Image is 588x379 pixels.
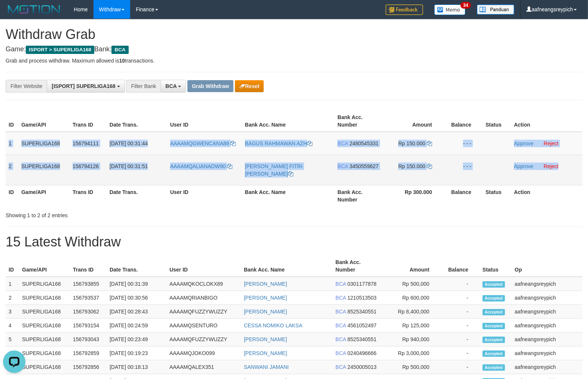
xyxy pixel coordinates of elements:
td: AAAAMQSENTURO [166,319,241,333]
td: SUPERLIGA168 [19,305,70,319]
td: SUPERLIGA168 [19,319,70,333]
span: Copy 1210513503 to clipboard [347,295,377,301]
img: panduan.png [477,4,514,15]
span: BCA [337,163,348,169]
span: Copy 2450005013 to clipboard [347,364,377,370]
button: BCA [160,80,186,93]
a: [PERSON_NAME] [244,295,287,301]
th: Balance [441,255,480,277]
span: Accepted [483,281,505,288]
button: [ISPORT] SUPERLIGA168 [47,80,125,93]
th: Date Trans. [107,110,167,132]
th: Amount [382,255,441,277]
span: BCA [336,309,346,315]
span: AAAAMQGWENCANA88 [170,140,229,146]
span: BCA [336,295,346,301]
span: 34 [460,2,471,9]
a: Copy 150000 to clipboard [427,163,432,169]
a: Approve [514,140,533,146]
td: 156793855 [70,277,107,291]
th: Game/API [19,255,70,277]
td: 3 [6,305,19,319]
h1: Withdraw Grab [6,27,582,42]
a: BAGUS RAHMAWAN AZH [245,140,312,146]
img: Button%20Memo.svg [434,4,466,15]
td: 156793537 [70,291,107,305]
td: SUPERLIGA168 [19,291,70,305]
th: User ID [167,185,242,206]
a: [PERSON_NAME] [244,281,287,287]
span: Accepted [483,295,505,301]
span: BCA [165,83,177,89]
span: [DATE] 00:31:44 [110,140,148,146]
td: AAAAMQKOCLOKX89 [166,277,241,291]
td: 5 [6,333,19,346]
th: ID [6,185,18,206]
span: Copy 8525340551 to clipboard [347,336,377,342]
th: Balance [443,185,483,206]
th: Bank Acc. Name [242,185,335,206]
span: 156794111 [73,140,99,146]
span: Copy 0240496666 to clipboard [347,350,377,356]
button: Open LiveChat chat widget [3,3,25,25]
a: Approve [514,163,533,169]
td: - - - [443,155,483,185]
td: - - - [443,132,483,155]
td: - [441,333,480,346]
span: Accepted [483,323,505,329]
span: 156794126 [73,163,99,169]
td: AAAAMQRIANBIGO [166,291,241,305]
td: [DATE] 00:28:43 [107,305,166,319]
a: [PERSON_NAME] FITRI [PERSON_NAME] [245,163,303,177]
div: Showing 1 to 2 of 2 entries [6,209,239,219]
span: Copy 4561052497 to clipboard [347,322,377,328]
img: Feedback.jpg [386,4,423,15]
td: - [441,305,480,319]
td: [DATE] 00:30:56 [107,291,166,305]
th: Status [483,185,511,206]
th: Status [480,255,512,277]
th: Bank Acc. Name [242,110,335,132]
span: Copy 3450559627 to clipboard [349,163,379,169]
td: 156792859 [70,346,107,360]
td: SUPERLIGA168 [19,360,70,374]
th: Game/API [18,110,70,132]
span: [DATE] 00:31:51 [110,163,148,169]
a: [PERSON_NAME] [244,309,287,315]
td: AAAAMQJOKO099 [166,346,241,360]
span: BCA [337,140,348,146]
th: Bank Acc. Number [333,255,382,277]
td: AAAAMQFUZZYWUZZY [166,333,241,346]
td: AAAAMQALEX351 [166,360,241,374]
a: CESSA NOMIKO LAKSA [244,322,302,328]
td: [DATE] 00:24:59 [107,319,166,333]
td: SUPERLIGA168 [19,277,70,291]
td: - [441,346,480,360]
td: [DATE] 00:18:13 [107,360,166,374]
span: Accepted [483,364,505,371]
p: Grab and process withdraw. Maximum allowed is transactions. [6,57,582,64]
span: BCA [336,350,346,356]
span: Copy 0301177878 to clipboard [347,281,377,287]
th: Trans ID [70,110,107,132]
span: BCA [111,46,128,54]
td: Rp 500,000 [382,277,441,291]
h1: 15 Latest Withdraw [6,234,582,249]
td: [DATE] 00:31:39 [107,277,166,291]
span: Copy 8525340551 to clipboard [347,309,377,315]
td: AAAAMQFUZZYWUZZY [166,305,241,319]
span: BCA [336,364,346,370]
td: 156792856 [70,360,107,374]
span: BCA [336,322,346,328]
a: SANWANI JAMANI [244,364,289,370]
td: 2 [6,291,19,305]
td: [DATE] 00:23:49 [107,333,166,346]
td: Rp 125,000 [382,319,441,333]
th: Game/API [18,185,70,206]
td: aafneangsreypich [512,333,582,346]
span: Rp 150.000 [398,140,425,146]
td: SUPERLIGA168 [19,333,70,346]
td: Rp 940,000 [382,333,441,346]
th: Action [511,110,582,132]
th: Bank Acc. Number [334,185,384,206]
